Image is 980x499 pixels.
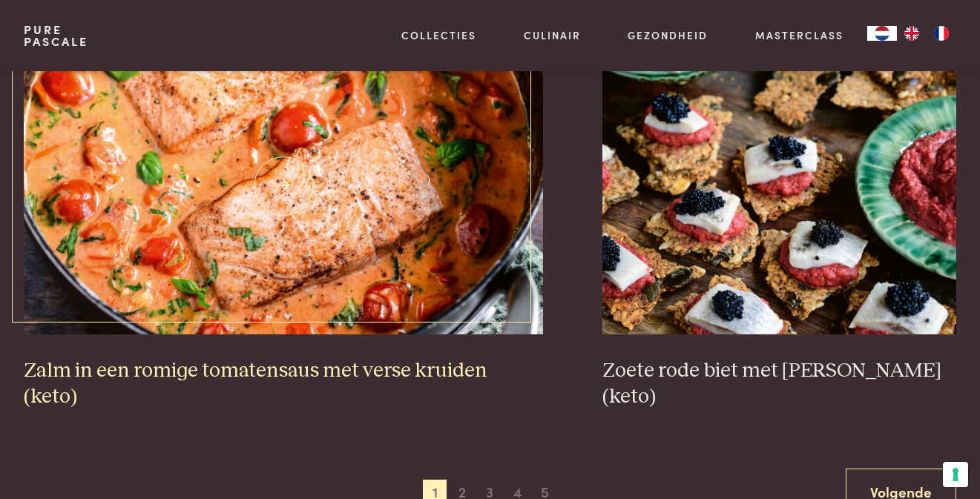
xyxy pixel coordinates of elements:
[24,24,88,47] a: PurePascale
[602,358,956,409] h3: Zoete rode biet met [PERSON_NAME] (keto)
[628,27,708,43] a: Gezondheid
[897,26,927,41] a: EN
[602,38,956,409] a: Zoete rode biet met zure haring (keto) Zoete rode biet met [PERSON_NAME] (keto)
[24,38,543,409] a: Zalm in een romige tomatensaus met verse kruiden (keto) Zalm in een romige tomatensaus met verse ...
[927,26,956,41] a: FR
[524,27,581,43] a: Culinair
[401,27,476,43] a: Collecties
[24,38,543,334] img: Zalm in een romige tomatensaus met verse kruiden (keto)
[897,26,956,41] ul: Language list
[602,38,956,334] img: Zoete rode biet met zure haring (keto)
[943,462,968,487] button: Uw voorkeuren voor toestemming voor trackingtechnologieën
[24,358,543,409] h3: Zalm in een romige tomatensaus met verse kruiden (keto)
[867,26,897,41] a: NL
[867,26,956,41] aside: Language selected: Nederlands
[867,26,897,41] div: Language
[755,27,843,43] a: Masterclass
